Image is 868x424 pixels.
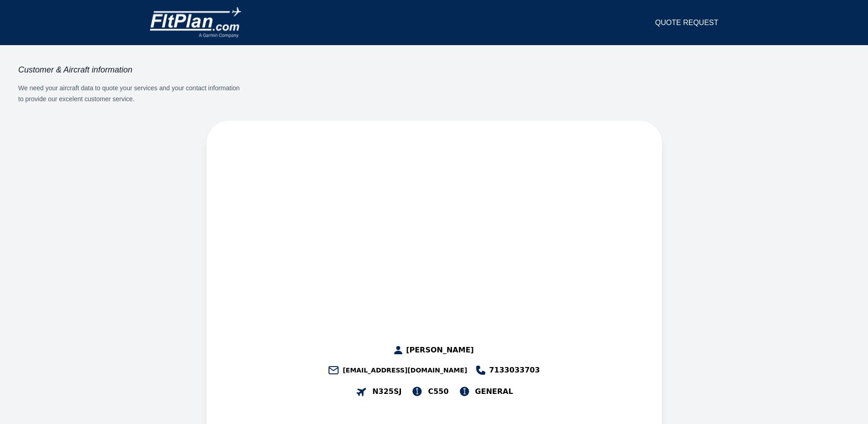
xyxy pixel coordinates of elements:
[475,386,513,397] span: GENERAL
[343,366,467,375] span: [EMAIL_ADDRESS][DOMAIN_NAME]
[18,64,246,75] h3: Customer & Aircraft information
[18,84,240,103] span: We need your aircraft data to quote your services and your contact information to provide our exc...
[372,386,401,397] span: N325SJ
[489,365,539,376] span: 7133033703
[150,7,241,38] img: logo
[428,386,448,397] span: C550
[655,17,719,28] a: QUOTE REQUEST
[406,345,474,356] span: [PERSON_NAME]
